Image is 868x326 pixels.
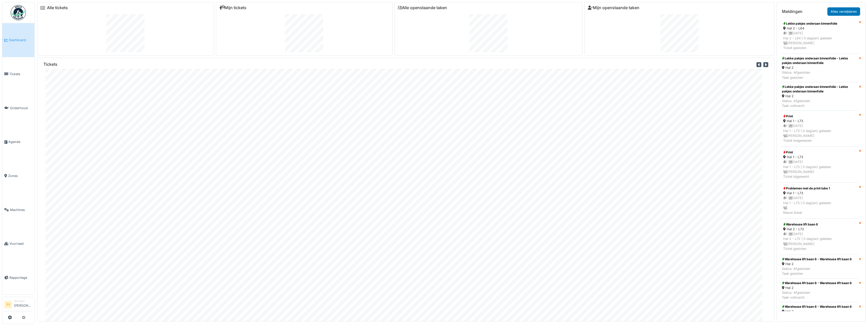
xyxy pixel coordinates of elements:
a: Mijn openstaande taken [588,5,639,10]
a: Problemen met de print tube 1 Hal 1 - L73 1 |[DATE]Hal 1 - L73 | 0 dag(en) geleden Nieuw ticket [780,183,859,219]
div: Hal 2 [782,65,857,70]
div: Lekke pakjes onderaan binnenfolie - Lekke pakjes onderaan binnenfolie [782,85,857,94]
a: Onderhoud [2,91,34,125]
a: Voorraad [2,227,34,261]
a: Alles verwijderen [827,7,860,16]
a: SV Manager[PERSON_NAME] [4,299,32,311]
div: 1 | [DATE] Hal 2 - L64 | 0 dag(en) geleden [PERSON_NAME] Ticket gesloten [783,31,856,50]
div: Hal 2 [782,94,857,99]
div: Status: Afgesloten Taak gesloten [782,266,852,276]
span: Tickets [9,72,32,76]
div: Status: Afgesloten Taak volbracht [782,290,852,300]
div: Hal 2 - L64 [783,26,856,31]
span: Machines [10,207,32,212]
div: Problemen met de print tube 1 [783,186,856,191]
div: Hal 2 [782,262,852,266]
span: Voorraad [9,241,32,246]
h6: Tickets [43,62,57,67]
a: Warehouse lift baan 6 - Warehouse lift baan 6 Hal 2 Status: AfgeslotenTaak volbracht [780,279,859,302]
div: Lekke pakjes onderaan binnenfolie [783,21,856,26]
span: Dashboard [9,38,32,42]
div: Manager [14,299,32,303]
a: Rapportage [2,261,34,295]
a: Warehouse lift baan 6 - Warehouse lift baan 6 Hal 2 Status: AfgeslotenTaak toegewezen [780,302,859,326]
div: Print [783,150,856,155]
div: Status: Afgesloten Taak gesloten [782,70,857,80]
div: Status: Afgesloten Taak volbracht [782,99,857,108]
span: Rapportage [9,275,32,280]
div: Hal 2 [782,285,852,290]
a: Lekke pakjes onderaan binnenfolie Hal 2 - L64 1 |[DATE]Hal 2 - L64 | 0 dag(en) geleden [PERSON_NA... [780,18,859,54]
div: Hal 1 - L73 [783,155,856,159]
a: Warehouse lift baan 6 - Warehouse lift baan 6 Hal 2 Status: AfgeslotenTaak gesloten [780,255,859,279]
a: Print Hal 1 - L73 1 |[DATE]Hal 1 - L73 | 0 dag(en) geleden [PERSON_NAME]Ticket bijgewerkt [780,146,859,183]
div: Hal 1 - L73 [783,119,856,123]
div: 1 | [DATE] Hal 1 - L73 | 0 dag(en) geleden [PERSON_NAME] Ticket toegewezen [783,123,856,143]
div: Hal 2 - L72 [783,227,856,232]
li: [PERSON_NAME] [14,299,32,310]
a: Warehouse lift baan 6 Hal 2 - L72 1 |[DATE]Hal 2 - L72 | 0 dag(en) geleden [PERSON_NAME]Ticket ge... [780,219,859,255]
div: 1 | [DATE] Hal 1 - L73 | 0 dag(en) geleden [PERSON_NAME] Ticket bijgewerkt [783,159,856,179]
a: Lekke pakjes onderaan binnenfolie - Lekke pakjes onderaan binnenfolie Hal 2 Status: AfgeslotenTaa... [780,82,859,111]
div: Warehouse lift baan 6 [783,222,856,227]
li: SV [4,301,12,308]
a: Alle tickets [47,5,68,10]
span: Onderhoud [10,106,32,110]
a: Dashboard [2,23,34,57]
div: Hal 2 [782,309,852,314]
a: Zones [2,159,34,193]
a: Machines [2,193,34,227]
a: Lekke pakjes onderaan binnenfolie - Lekke pakjes onderaan binnenfolie Hal 2 Status: AfgeslotenTaa... [780,54,859,82]
div: Warehouse lift baan 6 - Warehouse lift baan 6 [782,257,852,262]
div: Lekke pakjes onderaan binnenfolie - Lekke pakjes onderaan binnenfolie [782,56,857,65]
img: Badge_color-CXgf-gQk.svg [11,5,26,20]
div: Warehouse lift baan 6 - Warehouse lift baan 6 [782,304,852,309]
a: Mijn tickets [219,5,246,10]
a: Tickets [2,57,34,91]
span: Agenda [8,139,32,144]
div: 1 | [DATE] Hal 2 - L72 | 0 dag(en) geleden [PERSON_NAME] Ticket gesloten [783,232,856,251]
span: Zones [8,173,32,178]
div: Hal 1 - L73 [783,191,856,195]
a: Print Hal 1 - L73 1 |[DATE]Hal 1 - L73 | 0 dag(en) geleden [PERSON_NAME]Ticket toegewezen [780,110,859,146]
a: Alle openstaande taken [398,5,447,10]
h6: Meldingen [782,9,802,14]
a: Agenda [2,125,34,159]
div: Print [783,114,856,119]
div: Warehouse lift baan 6 - Warehouse lift baan 6 [782,281,852,285]
div: 1 | [DATE] Hal 1 - L73 | 0 dag(en) geleden Nieuw ticket [783,195,856,215]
